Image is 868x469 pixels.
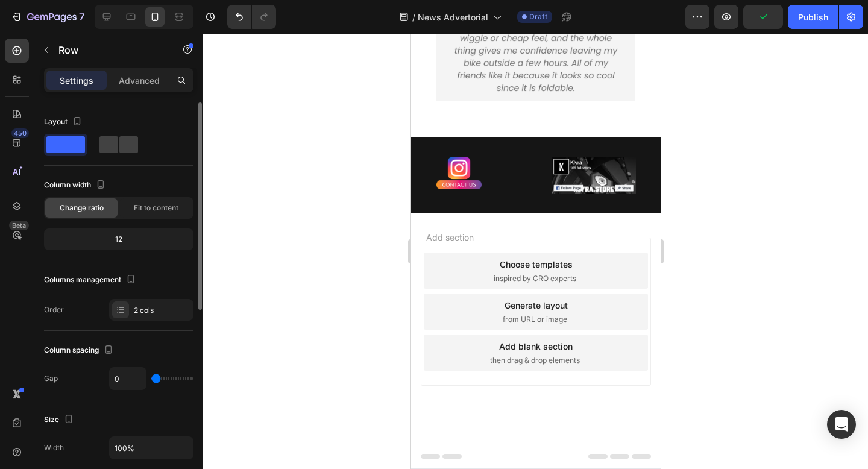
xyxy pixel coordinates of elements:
[227,5,276,29] div: Undo/Redo
[44,373,58,384] div: Gap
[5,5,90,29] button: 7
[44,342,116,359] div: Column spacing
[44,304,64,315] div: Order
[11,128,29,138] div: 450
[46,231,191,248] div: 12
[44,177,108,194] div: Column width
[788,5,838,29] button: Publish
[827,410,856,439] div: Open Intercom Messenger
[79,10,84,24] p: 7
[412,11,415,24] span: /
[9,221,29,230] div: Beta
[798,11,828,24] div: Publish
[119,74,160,87] p: Advanced
[418,11,488,24] span: News Advertorial
[44,114,84,130] div: Layout
[60,203,104,213] span: Change ratio
[110,368,146,389] input: Auto
[44,442,64,453] div: Width
[134,305,190,316] div: 2 cols
[44,412,76,428] div: Size
[60,74,93,87] p: Settings
[110,437,193,459] input: Auto
[44,272,138,288] div: Columns management
[411,34,661,469] iframe: Design area
[529,11,547,22] span: Draft
[134,203,178,213] span: Fit to content
[58,43,161,57] p: Row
